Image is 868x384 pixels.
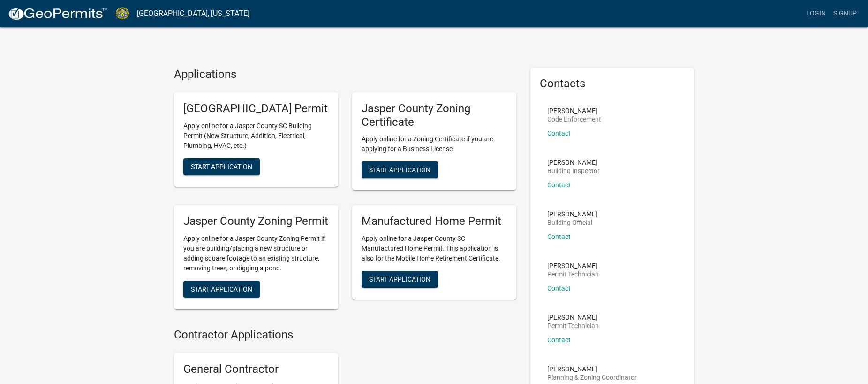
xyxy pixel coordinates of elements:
h4: Applications [174,68,516,81]
p: Permit Technician [547,271,599,277]
a: Login [802,5,830,23]
p: [PERSON_NAME] [547,262,599,269]
p: [PERSON_NAME] [547,159,600,166]
h5: General Contractor [183,362,329,376]
span: Start Application [369,166,430,174]
p: [PERSON_NAME] [547,366,637,372]
a: Contact [547,336,571,344]
p: [PERSON_NAME] [547,314,599,321]
wm-workflow-list-section: Applications [174,68,516,317]
img: Jasper County, South Carolina [115,7,129,20]
p: [PERSON_NAME] [547,211,597,217]
button: Start Application [362,161,438,178]
a: Contact [547,130,571,137]
span: Start Application [369,276,430,283]
h5: Manufactured Home Permit [362,215,507,228]
a: Contact [547,284,571,292]
button: Start Application [362,271,438,288]
button: Start Application [183,158,260,175]
p: Code Enforcement [547,116,601,123]
p: Building Official [547,219,597,226]
a: Contact [547,233,571,240]
span: Start Application [191,285,252,293]
a: Contact [547,181,571,189]
button: Start Application [183,281,260,298]
h5: Contacts [540,77,685,91]
a: Signup [830,5,860,23]
a: [GEOGRAPHIC_DATA], [US_STATE] [137,6,249,22]
h5: Jasper County Zoning Permit [183,215,329,228]
span: Start Application [191,162,252,170]
h5: [GEOGRAPHIC_DATA] Permit [183,102,329,115]
h4: Contractor Applications [174,328,516,342]
p: Apply online for a Jasper County Zoning Permit if you are building/placing a new structure or add... [183,234,329,273]
p: Building Inspector [547,168,600,174]
p: Apply online for a Jasper County SC Building Permit (New Structure, Addition, Electrical, Plumbin... [183,121,329,151]
p: Planning & Zoning Coordinator [547,374,637,381]
h5: Jasper County Zoning Certificate [362,102,507,129]
p: Apply online for a Zoning Certificate if you are applying for a Business License [362,134,507,154]
p: Permit Technician [547,323,599,329]
p: Apply online for a Jasper County SC Manufactured Home Permit. This application is also for the Mo... [362,234,507,263]
p: [PERSON_NAME] [547,108,601,114]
